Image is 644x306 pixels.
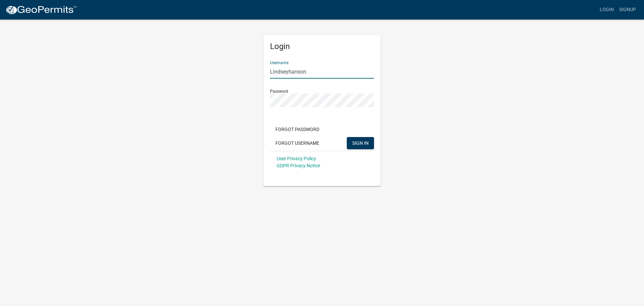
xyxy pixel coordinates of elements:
[597,3,616,16] a: Login
[616,3,639,16] a: Signup
[270,137,325,149] button: Forgot Username
[277,156,316,161] a: User Privacy Policy
[277,163,320,168] a: GDPR Privacy Notice
[270,42,374,51] h5: Login
[270,123,325,135] button: Forgot Password
[347,137,374,149] button: SIGN IN
[352,140,369,145] span: SIGN IN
